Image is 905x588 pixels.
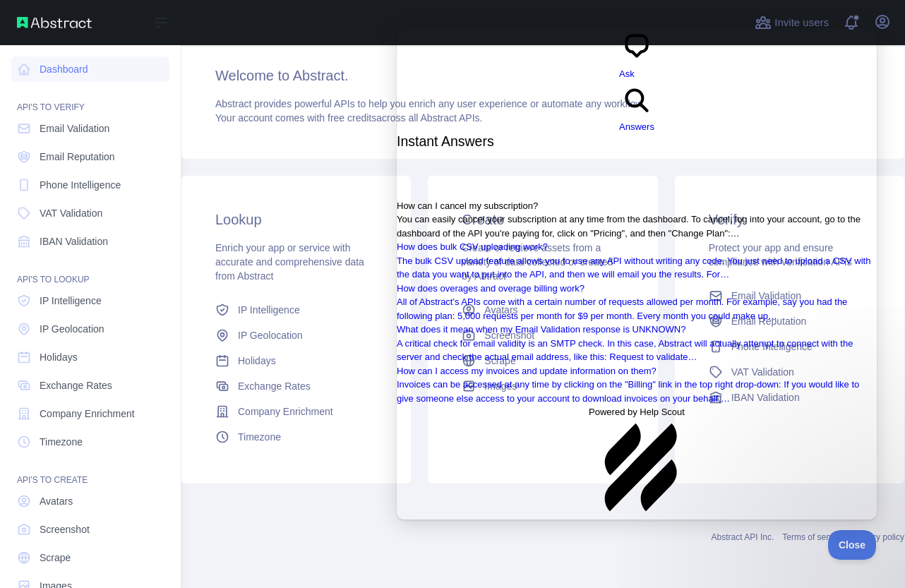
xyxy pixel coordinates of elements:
[210,297,383,323] a: IP Intelligence
[40,294,102,308] span: IP Intelligence
[215,210,377,229] h3: Lookup
[40,121,109,136] span: Email Validation
[774,15,829,31] span: Invite users
[828,530,877,560] iframe: Help Scout Beacon - Close
[215,98,645,109] span: Abstract provides powerful APIs to help you enrich any user experience or automate any workflow.
[40,378,112,392] span: Exchange Rates
[40,551,71,565] span: Scrape
[11,144,169,169] a: Email Reputation
[397,28,877,520] iframe: Help Scout Beacon - Live Chat, Contact Form, and Knowledge Base
[11,288,169,313] a: IP Intelligence
[40,322,104,336] span: IP Geolocation
[238,379,311,393] span: Exchange Rates
[40,350,78,364] span: Holidays
[17,17,92,28] img: Abstract API
[215,112,482,124] span: Your account comes with across all Abstract APIs.
[11,229,169,254] a: IBAN Validation
[210,323,383,348] a: IP Geolocation
[11,116,169,141] a: Email Validation
[238,430,281,444] span: Timezone
[40,178,121,192] span: Phone Intelligence
[210,424,383,450] a: Timezone
[328,112,376,124] span: free credits
[215,242,364,282] span: Enrich your app or service with accurate and comprehensive data from Abstract
[11,316,169,342] a: IP Geolocation
[238,354,276,368] span: Holidays
[40,522,90,536] span: Screenshot
[11,257,169,285] div: API'S TO LOOKUP
[11,401,169,426] a: Company Enrichment
[40,407,135,421] span: Company Enrichment
[40,494,73,508] span: Avatars
[11,172,169,198] a: Phone Intelligence
[11,457,169,486] div: API'S TO CREATE
[238,328,303,342] span: IP Geolocation
[11,517,169,542] a: Screenshot
[752,11,832,34] button: Invite users
[238,303,300,317] span: IP Intelligence
[11,373,169,398] a: Exchange Rates
[11,56,169,82] a: Dashboard
[40,435,83,449] span: Timezone
[11,545,169,570] a: Scrape
[712,532,774,542] a: Abstract API Inc.
[11,488,169,514] a: Avatars
[238,404,333,419] span: Company Enrichment
[11,200,169,226] a: VAT Validation
[11,344,169,370] a: Holidays
[40,206,102,220] span: VAT Validation
[11,85,169,113] div: API'S TO VERIFY
[210,399,383,424] a: Company Enrichment
[215,66,870,85] h3: Welcome to Abstract.
[40,234,108,248] span: IBAN Validation
[210,373,383,399] a: Exchange Rates
[782,532,844,542] a: Terms of service
[40,150,115,164] span: Email Reputation
[11,429,169,455] a: Timezone
[210,348,383,373] a: Holidays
